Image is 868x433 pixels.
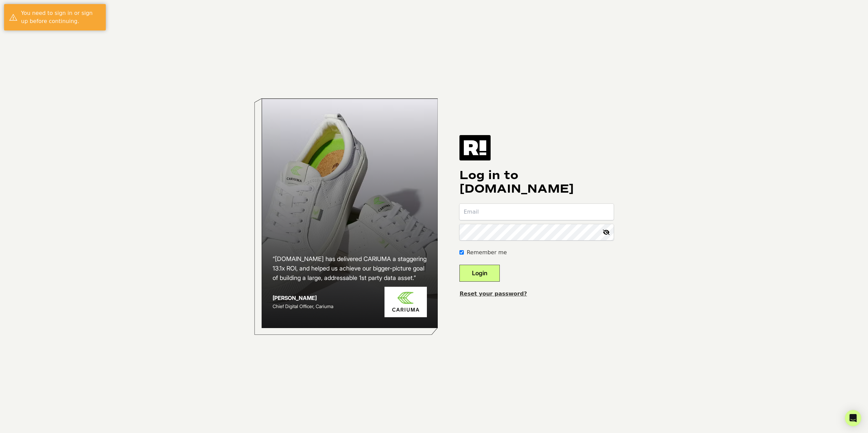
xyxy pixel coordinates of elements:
a: Reset your password? [459,290,527,297]
div: Open Intercom Messenger [845,410,861,426]
input: Email [459,204,614,220]
button: Login [459,265,500,282]
img: Retention.com [459,135,491,160]
div: You need to sign in or sign up before continuing. [21,9,101,25]
h1: Log in to [DOMAIN_NAME] [459,169,614,196]
label: Remember me [467,248,507,257]
span: Chief Digital Officer, Cariuma [273,303,333,309]
img: Cariuma [384,287,427,318]
h2: “[DOMAIN_NAME] has delivered CARIUMA a staggering 13.1x ROI, and helped us achieve our bigger-pic... [273,254,427,283]
strong: [PERSON_NAME] [273,295,317,301]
